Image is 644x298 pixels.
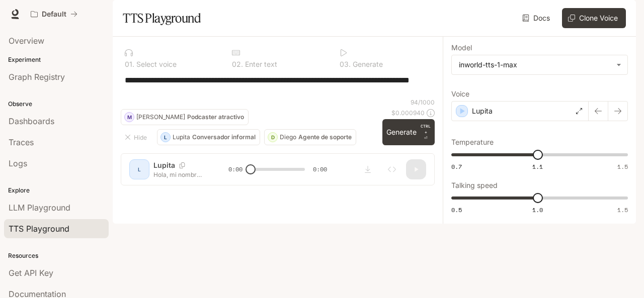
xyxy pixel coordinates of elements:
[617,206,628,214] span: 1.5
[173,134,190,140] p: Lupita
[451,139,494,146] p: Temperature
[421,123,431,135] p: CTRL +
[411,98,435,107] p: 94 / 1000
[298,134,352,140] p: Agente de soporte
[232,61,243,68] p: 0 2 .
[532,162,543,171] span: 1.1
[617,162,628,171] span: 1.5
[451,206,462,214] span: 0.5
[452,55,627,74] div: inworld-tts-1-max
[391,109,425,117] p: $ 0.000940
[123,8,201,28] h1: TTS Playground
[472,106,493,116] p: Lupita
[421,123,431,141] p: ⏎
[382,119,435,145] button: GenerateCTRL +⏎
[459,60,611,70] div: inworld-tts-1-max
[351,61,383,68] p: Generate
[42,10,66,19] p: Default
[157,129,260,145] button: LLupitaConversador informal
[268,129,277,145] div: D
[121,109,249,125] button: M[PERSON_NAME]Podcaster atractivo
[451,182,498,189] p: Talking speed
[134,61,177,68] p: Select voice
[161,129,170,145] div: L
[26,4,82,24] button: All workspaces
[121,129,153,145] button: Hide
[340,61,351,68] p: 0 3 .
[451,162,462,171] span: 0.7
[562,8,626,28] button: Clone Voice
[280,134,296,140] p: Diego
[136,114,185,120] p: [PERSON_NAME]
[125,61,134,68] p: 0 1 .
[520,8,554,28] a: Docs
[192,134,256,140] p: Conversador informal
[264,129,356,145] button: DDiegoAgente de soporte
[125,109,134,125] div: M
[187,114,244,120] p: Podcaster atractivo
[451,44,472,51] p: Model
[532,206,543,214] span: 1.0
[243,61,277,68] p: Enter text
[451,90,469,97] p: Voice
